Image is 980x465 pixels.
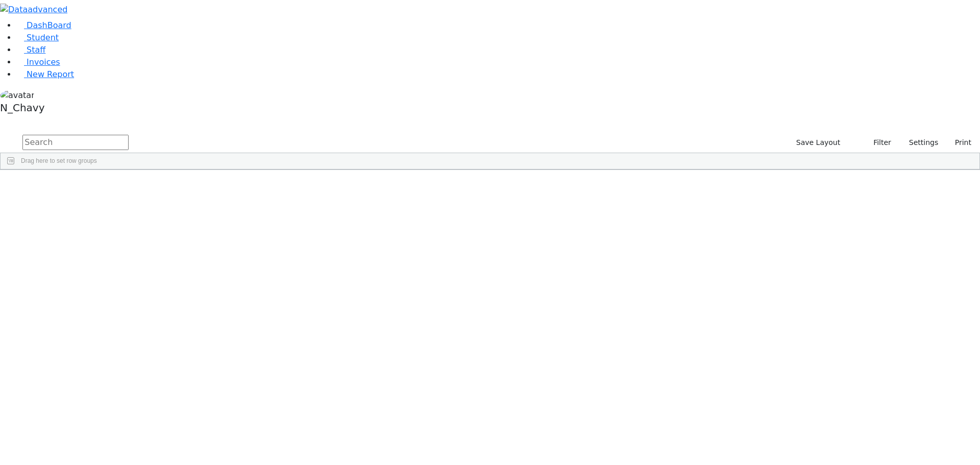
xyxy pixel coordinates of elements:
span: Student [27,33,59,42]
a: Student [16,33,59,42]
a: DashBoard [16,20,71,30]
span: Staff [27,45,45,55]
span: DashBoard [27,20,71,30]
a: Staff [16,45,45,55]
a: Invoices [16,57,60,67]
input: Search [22,135,129,150]
span: New Report [27,69,74,79]
button: Print [943,135,976,151]
button: Save Layout [792,135,845,151]
button: Filter [860,135,896,151]
button: Settings [896,135,943,151]
a: New Report [16,69,74,79]
span: Drag here to set row groups [21,157,97,164]
span: Invoices [27,57,60,67]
